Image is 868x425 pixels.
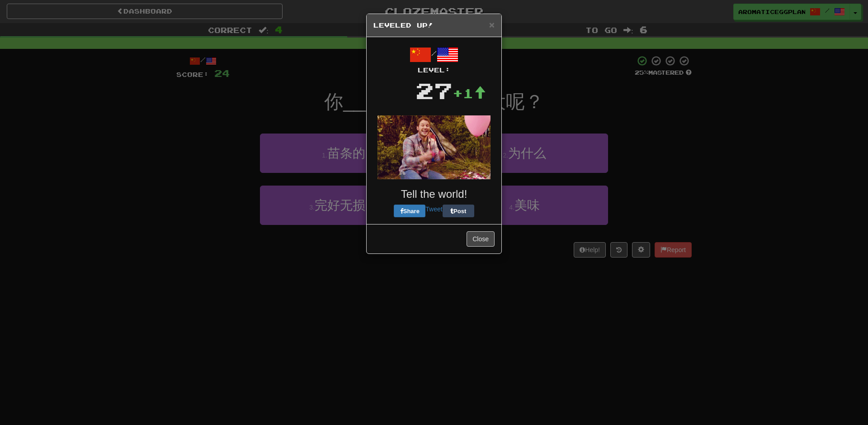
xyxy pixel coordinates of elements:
[373,44,495,75] div: /
[489,19,495,30] span: ×
[394,205,425,217] button: Share
[377,115,491,179] img: andy-72a9b47756ecc61a9f6c0ef31017d13e025550094338bf53ee1bb5849c5fd8eb.gif
[373,21,495,30] h5: Leveled Up!
[373,188,495,200] h3: Tell the world!
[415,75,453,106] div: 27
[467,231,495,247] button: Close
[373,66,495,75] div: Level:
[453,84,486,102] div: +1
[489,20,495,29] button: Close
[425,205,442,213] a: Tweet
[443,205,474,217] button: Post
